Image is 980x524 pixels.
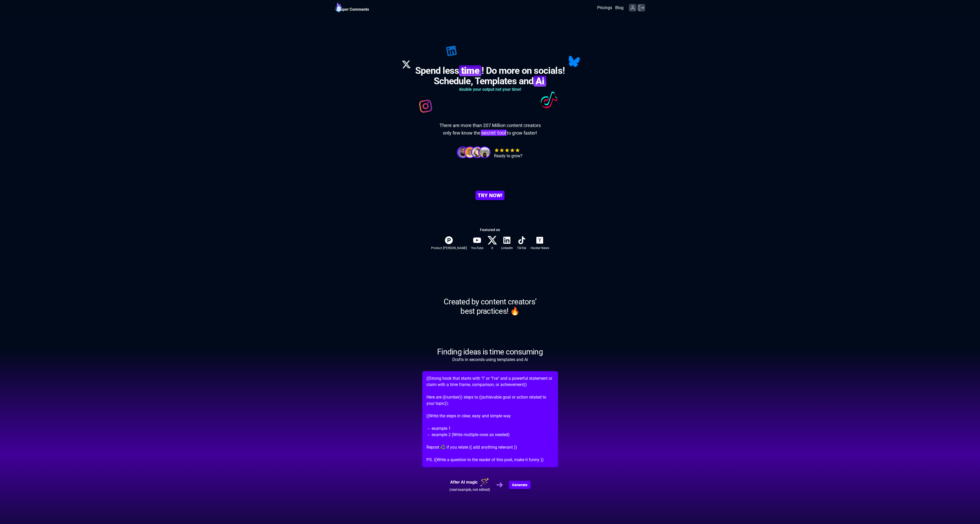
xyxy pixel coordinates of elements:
[480,478,489,487] span: 🪄
[512,482,527,488] span: Generate
[476,191,504,200] a: TRY NOW!
[437,347,543,357] h3: Finding ideas is time consuming
[415,86,565,93] h3: double your output not your time!
[444,297,536,316] h2: Created by content creators’ best practices! 🔥
[465,147,475,158] img: Profile images
[629,4,637,11] button: Profile
[415,65,565,86] h1: Spend less ! Do more on socials! Schedule, Templates and
[439,129,541,137] span: only few know the to grow faster!
[449,478,490,487] strong: After AI magic
[517,246,526,250] span: TikTok
[491,246,493,250] span: X
[615,5,624,11] a: Blog
[531,246,549,250] span: Hacker News
[481,130,506,136] mark: secret tool
[479,147,490,158] img: Profile images
[457,147,468,158] img: Profile images
[431,246,467,250] span: Product [PERSON_NAME]
[501,246,513,250] span: LinkedIn
[422,371,558,467] p: ((Strong hook that starts with "I" or "I've" and a powerful statement or claim with a time frame,...
[471,246,483,250] span: YouTube
[452,357,528,363] span: Drafts in seconds using templates and Ai
[472,147,483,158] img: Profile images
[494,153,523,159] span: Ready to grow?
[637,4,645,11] button: Logout
[335,2,369,14] a: Super Comments Logo
[459,65,481,76] b: time
[480,227,500,232] span: Featured on
[533,76,546,87] b: Ai
[509,481,531,489] button: Generate
[449,487,490,492] span: (real example, not edited)
[597,5,612,11] a: Pricings
[439,122,541,129] span: There are more than 207 Million content creators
